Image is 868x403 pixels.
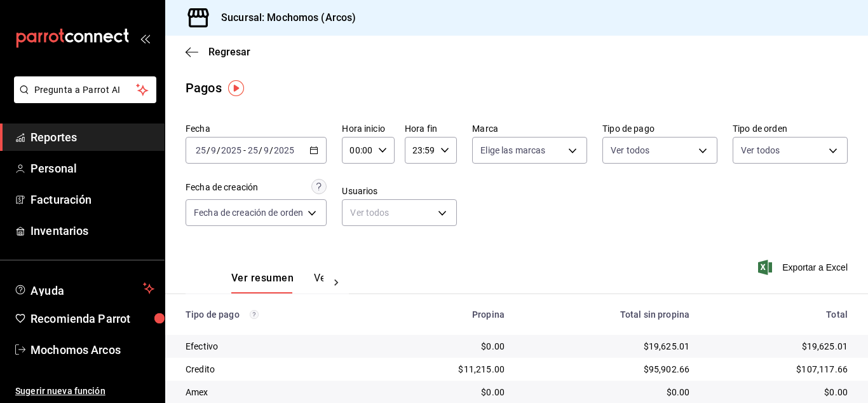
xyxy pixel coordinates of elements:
[388,363,505,376] div: $11,215.00
[710,386,848,399] div: $0.00
[31,222,154,239] span: Inventarios
[761,260,848,275] button: Exportar a Excel
[31,310,154,327] span: Recomienda Parrot
[710,363,848,376] div: $107,117.66
[31,341,154,358] span: Mochomos Arcos
[15,385,154,398] span: Sugerir nueva función
[247,145,259,155] input: --
[208,46,250,58] span: Regresar
[186,363,368,376] div: Credito
[388,340,505,353] div: $0.00
[217,145,220,155] span: /
[186,78,222,97] div: Pagos
[525,309,689,320] div: Total sin propina
[31,129,154,146] span: Reportes
[250,310,259,319] svg: Los pagos realizados con Pay y otras terminales son montos brutos.
[273,145,295,155] input: ----
[195,145,207,155] input: --
[314,272,362,293] button: Ver pagos
[388,309,505,320] div: Propina
[710,309,848,320] div: Total
[228,80,244,96] img: Tooltip marker
[611,144,649,157] span: Ver todos
[525,340,689,353] div: $19,625.01
[480,144,545,157] span: Elige las marcas
[31,281,138,296] span: Ayuda
[210,145,217,155] input: --
[263,145,269,155] input: --
[243,145,246,155] span: -
[9,92,156,106] a: Pregunta a Parrot AI
[342,199,457,226] div: Ver todos
[207,145,210,155] span: /
[525,386,689,399] div: $0.00
[186,124,327,133] label: Fecha
[211,10,356,25] h3: Sucursal: Mochomos (Arcos)
[342,124,394,133] label: Hora inicio
[31,191,154,208] span: Facturación
[14,76,156,103] button: Pregunta a Parrot AI
[186,340,368,353] div: Efectivo
[733,124,848,133] label: Tipo de orden
[602,124,717,133] label: Tipo de pago
[231,272,323,293] div: navigation tabs
[710,340,848,353] div: $19,625.01
[186,386,368,399] div: Amex
[194,206,303,219] span: Fecha de creación de orden
[472,124,587,133] label: Marca
[342,187,457,195] label: Usuarios
[186,181,258,194] div: Fecha de creación
[741,144,780,157] span: Ver todos
[231,272,294,293] button: Ver resumen
[525,363,689,376] div: $95,902.66
[34,83,137,97] span: Pregunta a Parrot AI
[186,309,368,320] div: Tipo de pago
[186,46,250,58] button: Regresar
[31,160,154,177] span: Personal
[269,145,273,155] span: /
[220,145,242,155] input: ----
[405,124,457,133] label: Hora fin
[388,386,505,399] div: $0.00
[140,33,150,43] button: open_drawer_menu
[259,145,262,155] span: /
